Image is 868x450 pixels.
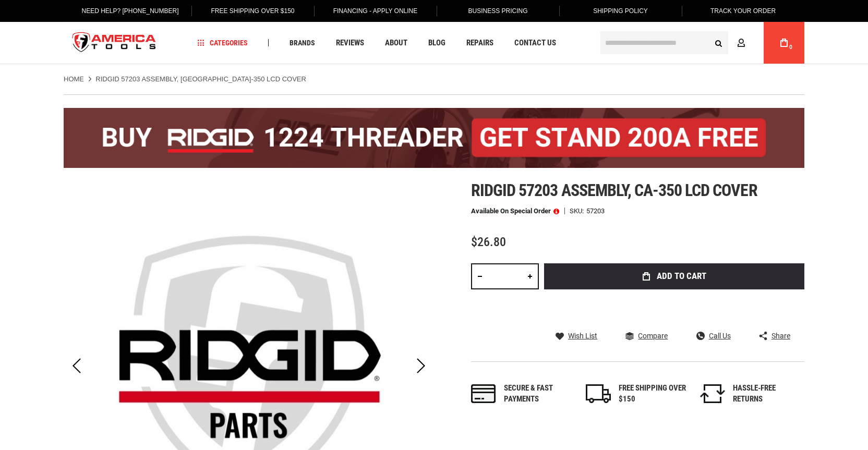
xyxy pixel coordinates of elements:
img: America Tools [64,23,165,63]
span: Compare [638,332,668,339]
div: FREE SHIPPING OVER $150 [619,383,686,405]
div: HASSLE-FREE RETURNS [733,383,801,405]
img: returns [700,384,725,403]
span: Call Us [709,332,731,339]
div: 57203 [586,208,605,214]
span: $26.80 [471,235,506,249]
strong: SKU [570,208,586,214]
span: Categories [198,39,248,46]
button: Add to Cart [544,263,804,289]
span: Repairs [466,39,493,47]
a: About [380,36,412,50]
iframe: Secure express checkout frame [542,293,806,323]
span: Share [771,332,790,339]
a: Home [64,75,84,84]
span: Brands [290,39,315,46]
span: About [385,39,407,47]
a: Categories [193,36,252,50]
span: Ridgid 57203 assembly, ca-350 lcd cover [471,180,757,200]
a: Call Us [696,331,731,340]
button: Search [708,33,728,53]
span: Wish List [568,332,597,339]
img: payments [471,384,496,403]
span: Add to Cart [657,272,706,281]
span: Reviews [336,39,364,47]
a: Reviews [331,36,369,50]
span: Shipping Policy [593,7,648,15]
a: Repairs [462,36,498,50]
a: Contact Us [510,36,561,50]
span: Blog [428,39,445,47]
a: Blog [424,36,450,50]
a: Wish List [556,331,597,340]
a: Brands [285,36,320,50]
p: Available on Special Order [471,208,559,215]
span: Contact Us [514,39,556,47]
strong: RIDGID 57203 ASSEMBLY, [GEOGRAPHIC_DATA]-350 LCD COVER [95,75,306,83]
img: BOGO: Buy the RIDGID® 1224 Threader (26092), get the 92467 200A Stand FREE! [64,108,804,168]
a: store logo [64,23,165,63]
a: 0 [774,22,794,64]
a: Compare [625,331,668,340]
img: shipping [586,384,611,403]
span: 0 [789,44,792,50]
div: Secure & fast payments [504,383,572,405]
